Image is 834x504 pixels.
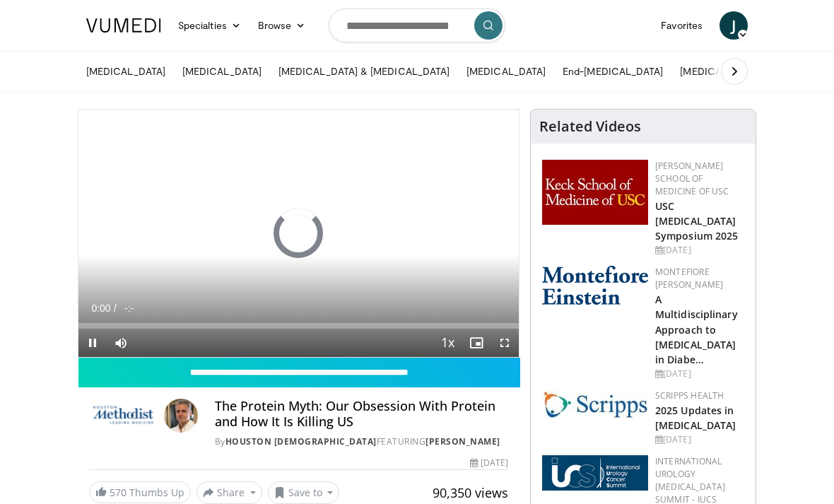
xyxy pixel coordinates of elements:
img: 62fb9566-9173-4071-bcb6-e47c745411c0.png.150x105_q85_autocrop_double_scale_upscale_version-0.2.png [542,455,648,491]
input: Search topics, interventions [329,8,505,42]
a: 570 Thumbs Up [89,481,191,503]
img: Avatar [164,399,198,433]
button: Enable picture-in-picture mode [462,329,491,357]
img: Houston Methodist [89,399,158,433]
img: VuMedi Logo [86,18,161,33]
h4: Related Videos [539,118,641,135]
button: Fullscreen [491,329,519,357]
a: Specialties [170,11,249,40]
a: [MEDICAL_DATA] & [MEDICAL_DATA] [270,57,458,86]
a: [MEDICAL_DATA] [78,57,174,86]
a: Houston [DEMOGRAPHIC_DATA] [225,435,377,447]
span: 0:00 [91,303,110,314]
div: [DATE] [655,244,744,257]
img: c9f2b0b7-b02a-4276-a72a-b0cbb4230bc1.jpg.150x105_q85_autocrop_double_scale_upscale_version-0.2.jpg [542,389,648,418]
div: [DATE] [470,457,508,469]
div: By FEATURING [215,435,508,448]
a: USC [MEDICAL_DATA] Symposium 2025 [655,199,738,242]
a: Scripps Health [655,389,724,402]
a: [MEDICAL_DATA] [174,57,270,86]
button: Share [196,481,262,504]
span: 90,350 views [433,484,508,501]
button: Mute [107,329,135,357]
a: Browse [249,11,315,40]
span: -:- [124,303,134,314]
video-js: Video Player [78,110,519,357]
a: [PERSON_NAME] [425,435,500,447]
a: J [720,11,748,40]
a: [PERSON_NAME] School of Medicine of USC [655,160,729,197]
span: / [114,303,117,314]
div: [DATE] [655,368,744,380]
a: Favorites [652,11,711,40]
div: [DATE] [655,433,744,446]
button: Pause [78,329,107,357]
img: b0142b4c-93a1-4b58-8f91-5265c282693c.png.150x105_q85_autocrop_double_scale_upscale_version-0.2.png [542,266,648,305]
a: [MEDICAL_DATA] [458,57,554,86]
a: Montefiore [PERSON_NAME] [655,266,723,291]
a: End-[MEDICAL_DATA] [554,57,671,86]
img: 7b941f1f-d101-407a-8bfa-07bd47db01ba.png.150x105_q85_autocrop_double_scale_upscale_version-0.2.jpg [542,160,648,225]
button: Save to [268,481,340,504]
a: A Multidisciplinary Approach to [MEDICAL_DATA] in Diabe… [655,293,738,365]
a: 2025 Updates in [MEDICAL_DATA] [655,404,736,432]
span: 570 [110,486,127,499]
button: Playback Rate [434,329,462,357]
a: [MEDICAL_DATA] [671,57,768,86]
h4: The Protein Myth: Our Obsession With Protein and How It Is Killing US [215,399,508,429]
div: Progress Bar [78,323,519,329]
